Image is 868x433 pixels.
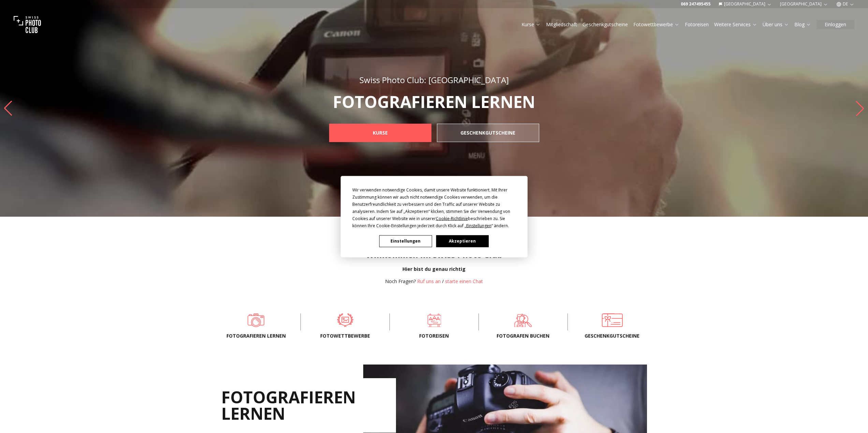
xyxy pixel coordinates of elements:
[352,186,516,229] div: Wir verwenden notwendige Cookies, damit unsere Website funktioniert. Mit Ihrer Zustimmung können ...
[379,235,432,247] button: Einstellungen
[466,222,491,228] span: Einstellungen
[436,215,468,221] span: Cookie-Richtlinie
[436,235,488,247] button: Akzeptieren
[340,176,527,257] div: Cookie Consent Prompt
